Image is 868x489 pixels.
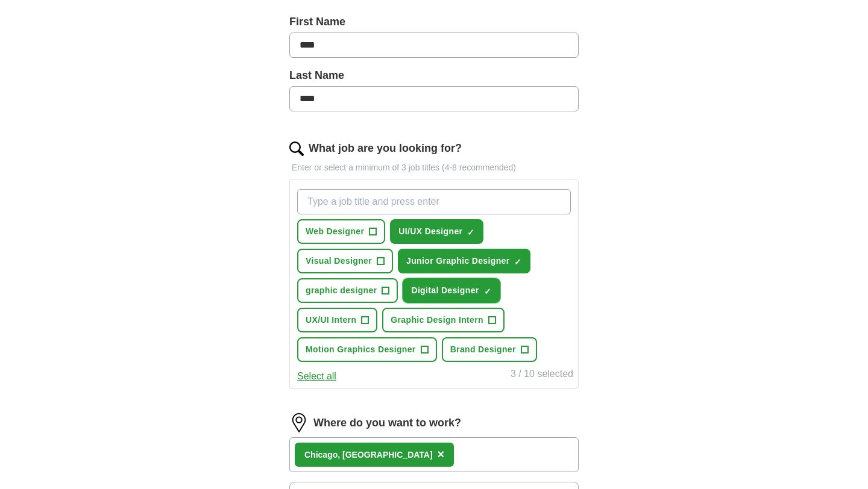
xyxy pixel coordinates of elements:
[511,367,573,384] div: 3 / 10 selected
[391,314,483,326] span: Graphic Design Intern
[411,284,479,297] span: Digital Designer
[306,343,416,356] span: Motion Graphics Designer
[313,415,461,431] label: Where do you want to work?
[297,189,571,214] input: Type a job title and press enter
[484,287,491,296] span: ✓
[297,337,437,362] button: Motion Graphics Designer
[289,67,579,84] label: Last Name
[382,308,505,332] button: Graphic Design Intern
[289,142,304,156] img: search.png
[309,140,462,157] label: What job are you looking for?
[306,225,364,238] span: Web Designer
[438,446,445,464] button: ×
[297,219,385,244] button: Web Designer
[398,249,530,273] button: Junior Graphic Designer✓
[306,314,356,326] span: UX/UI Intern
[297,308,377,332] button: UX/UI Intern
[438,447,445,461] span: ×
[467,228,474,237] span: ✓
[442,337,537,362] button: Brand Designer
[297,249,393,273] button: Visual Designer
[514,257,521,267] span: ✓
[403,278,500,303] button: Digital Designer✓
[406,255,509,267] span: Junior Graphic Designer
[390,219,483,244] button: UI/UX Designer✓
[297,369,336,384] button: Select all
[398,225,462,238] span: UI/UX Designer
[304,449,433,461] div: cago, [GEOGRAPHIC_DATA]
[297,278,398,303] button: graphic designer
[289,14,579,30] label: First Name
[306,255,372,267] span: Visual Designer
[450,343,516,356] span: Brand Designer
[289,413,309,432] img: location.png
[289,161,579,174] p: Enter or select a minimum of 3 job titles (4-8 recommended)
[306,284,377,297] span: graphic designer
[304,450,318,459] strong: Chi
